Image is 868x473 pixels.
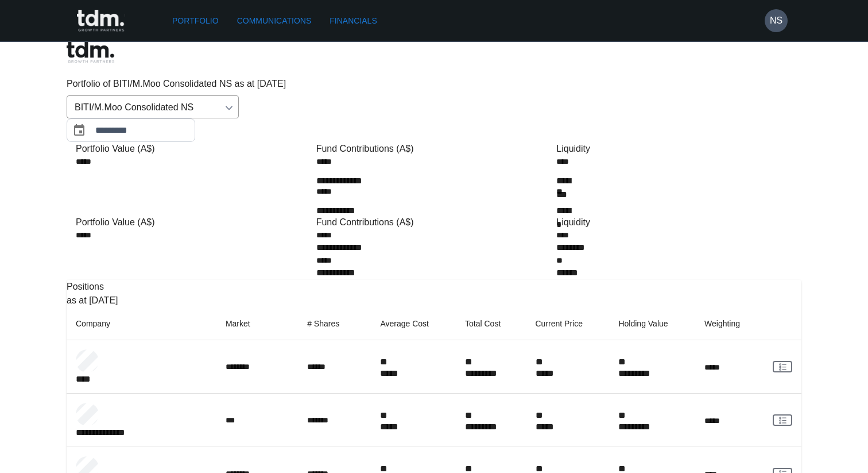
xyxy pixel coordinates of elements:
[67,77,801,91] p: Portfolio of BITI/M.Moo Consolidated NS as at [DATE]
[456,307,526,340] th: Total Cost
[773,361,792,372] a: View Client Communications
[556,216,792,229] div: Liquidity
[526,307,610,340] th: Current Price
[232,10,316,32] a: Communications
[316,216,552,229] div: Fund Contributions (A$)
[609,307,695,340] th: Holding Value
[67,95,239,118] div: BITI/M.Moo Consolidated NS
[298,307,371,340] th: # Shares
[371,307,456,340] th: Average Cost
[216,307,298,340] th: Market
[76,216,312,229] div: Portfolio Value (A$)
[765,9,788,32] button: NS
[779,417,785,423] g: rgba(16, 24, 40, 0.6
[779,363,785,370] g: rgba(16, 24, 40, 0.6
[773,414,792,426] a: View Client Communications
[76,142,312,156] div: Portfolio Value (A$)
[67,307,216,340] th: Company
[556,142,792,156] div: Liquidity
[68,119,91,142] button: Choose date, selected date is Jul 31, 2025
[168,10,223,32] a: Portfolio
[695,307,764,340] th: Weighting
[325,10,381,32] a: Financials
[67,294,801,307] p: as at [DATE]
[770,14,782,28] h6: NS
[67,280,801,294] p: Positions
[316,142,552,156] div: Fund Contributions (A$)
